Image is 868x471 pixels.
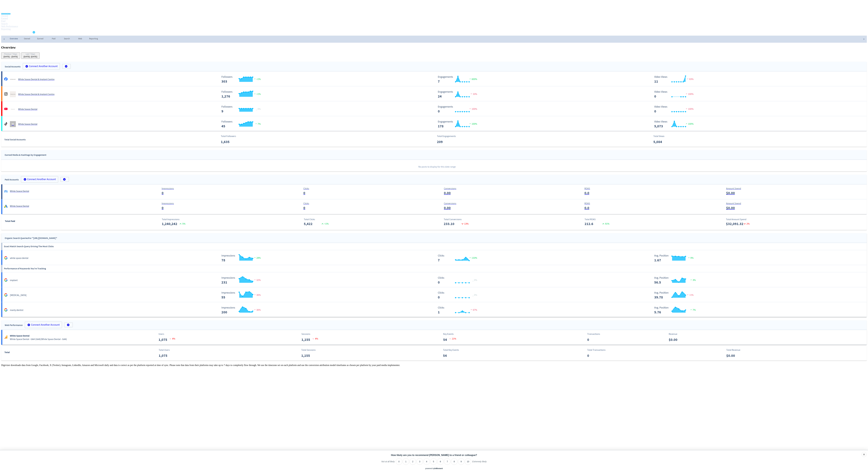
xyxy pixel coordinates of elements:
a: White Space DentalImpressions0Clicks0Conversions0.00ROAS0.0Amount Spend$0.00 [1,184,867,199]
svg: Video Views 5,073 [653,120,697,128]
img: negative-performance.svg [253,279,256,281]
a: Paid [1,20,5,22]
span: <1% [686,294,694,297]
img: negative-performance.svg [253,308,256,311]
p: Revenue [669,332,677,336]
p: 4 % [313,337,318,341]
img: positive-performance.svg [253,93,256,95]
h5: White Space Dental & Implant Centre [18,78,54,81]
p: 0 [162,190,179,196]
span: 28% [253,256,261,259]
li: 9 [458,458,464,465]
svg: Clicks 1 [436,306,481,314]
img: White Space Dental & Implant Centre undefined [10,91,16,97]
div: Organic Search Queries For "[URL][DOMAIN_NAME]" [5,236,57,240]
span: add_circle [25,65,28,68]
p: Total Sessions [301,348,316,352]
a: WWhite Space Dental Followers 45 Followers 45 7% Engagements 178 Engagements 178 100% Video Views... [1,116,867,131]
p: 1,075 [159,337,170,342]
span: add_circle [23,178,26,181]
p: ROAS [584,187,611,190]
p: 1,240,242 [162,221,179,226]
p: Amount Spend [726,202,753,205]
a: InMoment [434,467,443,470]
p: 0 [587,353,592,358]
a: White Space Dental & Implant Centre undefinedWhite Space Dental & Implant Centre Followers 303 Fo... [1,71,867,86]
svg: Followers 45 [220,120,264,128]
a: Owned [1,14,8,17]
a: Reporting [87,36,100,43]
a: Owned [20,36,34,43]
p: 4 % [170,337,175,341]
li: 1 [403,458,409,465]
p: Total Engagements [437,134,456,138]
button: White Space Dental [3,31,31,36]
p: 5,422 [304,221,321,226]
svg: Impressions 200 [220,306,264,314]
div: Total [4,350,145,356]
p: $0.00 [726,190,743,196]
p: $0.00 [726,353,737,358]
span: 100% [685,108,694,111]
svg: Followers 303 [220,75,264,83]
a: Connect Another Account [21,64,71,70]
span: 3% [690,279,696,282]
img: negative-performance.svg [686,294,689,296]
p: Amount Spend [726,187,753,190]
h5: White Space Dental [10,205,29,208]
p: 54 [443,353,449,358]
span: 100% [469,122,477,125]
svg: Video Views 0 [653,90,697,98]
li: 8 [451,458,457,465]
a: implant Impressions 231 Impressions 231 32% Clicks 0 Clicks 0 _ 0% Avg. Position 56.5 Avg. Positi... [1,272,867,287]
span: _ 0% [472,279,477,282]
span: add_circle [65,65,68,68]
p: Impressions [162,202,188,205]
p: 0.0 [584,190,601,196]
a: Web Performance [1,25,18,28]
span: 33% [470,93,477,96]
img: positive-performance.svg [469,78,472,80]
svg: Engagements 178 [436,120,481,128]
p: Total Transactions [587,348,606,352]
button: Last 7 Days[DATE]- [DATE] [21,52,40,59]
a: manly dentist Impressions 200 Impressions 200 36% Clicks 1 Clicks 1 67% Avg. Position 5.76 Avg. P... [1,302,867,317]
p: Conversions [444,202,471,205]
h5: White Space Dental & Implant Centre [18,93,54,96]
span: add_circle [27,323,30,326]
span: <1% [253,93,261,96]
p: 1,155 [301,337,313,342]
button: Connect Another Account [23,63,60,70]
h5: white space dental [10,257,28,260]
p: 0 [303,190,320,196]
span: 600% [469,78,477,81]
svg: Clicks 0 [436,291,481,299]
h5: implant [10,279,18,282]
span: 100% [685,122,694,125]
li: 4 [423,458,430,465]
h6: Performance of Keywords You're Tracking [4,265,46,272]
p: Total Followers [221,134,238,138]
img: negative-performance.svg [470,93,473,95]
span: add_circle [67,323,70,326]
span: 100% [685,93,694,96]
a: white space dental Impressions 78 Impressions 78 28% Clicks 7 Clicks 7 133% Avg. Position 1.67 Av... [1,250,867,265]
p: Key Events [443,332,454,336]
svg: Engagements 24 [436,90,481,98]
span: 67% [470,308,477,311]
li: 2 [409,458,416,465]
span: 83% [686,78,694,81]
p: ROAS [584,202,611,205]
a: Connect Another Account [19,177,69,183]
p: Total Amount Spend [726,218,753,221]
svg: Clicks 0 [436,276,481,284]
a: [MEDICAL_DATA] Impressions 55 Impressions 55 36% Clicks 0 Clicks 0 _ 0% Avg. Position 39.78 Avg. ... [1,287,867,302]
img: negative-performance.svg [685,93,688,95]
p: Impressions [162,187,188,190]
a: Earned [1,17,8,20]
a: White Space DentalWhite Space Dental - GA4 (GA4)(White Space Dental - GA4)Users1,075 4%Sessions1,... [1,330,867,345]
h5: White Space Dental [18,123,37,126]
img: White Space Dental & Implant Centre undefined [10,76,16,82]
a: Web [74,36,87,43]
a: Paid [47,36,60,43]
